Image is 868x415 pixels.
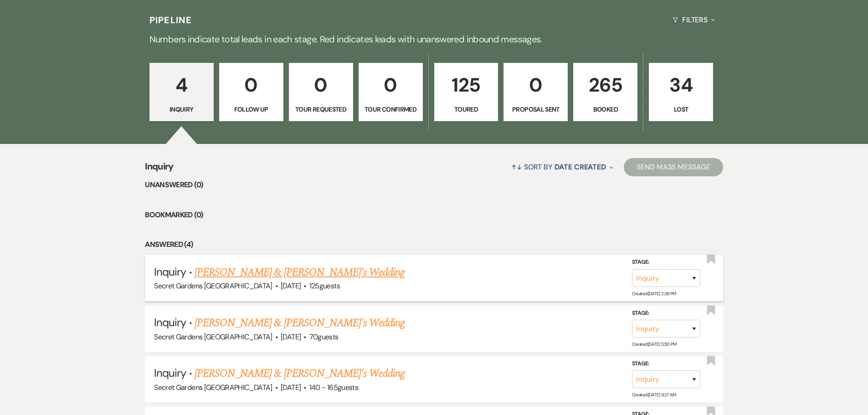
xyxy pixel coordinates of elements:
span: Created: [DATE] 9:27 AM [632,392,676,398]
span: Secret Gardens [GEOGRAPHIC_DATA] [154,332,272,342]
a: 0Tour Requested [289,63,353,121]
label: Stage: [632,308,700,318]
p: 0 [295,70,347,100]
span: Created: [DATE] 5:50 PM [632,341,677,347]
label: Stage: [632,359,700,369]
span: Secret Gardens [GEOGRAPHIC_DATA] [154,281,272,291]
span: Created: [DATE] 2:39 PM [632,291,676,297]
p: Follow Up [225,104,277,114]
span: 70 guests [309,332,339,342]
span: Inquiry [154,315,186,329]
li: Unanswered (0) [145,179,723,191]
a: [PERSON_NAME] & [PERSON_NAME]'s Wedding [195,365,405,382]
p: 265 [579,70,632,100]
span: [DATE] [281,281,301,291]
li: Answered (4) [145,239,723,251]
p: 34 [655,70,707,100]
a: [PERSON_NAME] & [PERSON_NAME]'s Wedding [195,315,405,331]
p: 0 [225,70,277,100]
span: Date Created [555,162,606,172]
p: 0 [365,70,417,100]
p: Tour Requested [295,104,347,114]
li: Bookmarked (0) [145,209,723,221]
a: 4Inquiry [149,63,214,121]
span: Inquiry [154,265,186,279]
p: Inquiry [155,104,208,114]
span: [DATE] [281,332,301,342]
p: 4 [155,70,208,100]
p: Proposal Sent [509,104,562,114]
span: Inquiry [154,366,186,380]
button: Send Mass Message [624,158,723,176]
button: Sort By Date Created [508,155,617,179]
p: 125 [440,70,493,100]
p: Booked [579,104,632,114]
p: 0 [509,70,562,100]
a: 0Proposal Sent [503,63,568,121]
h3: Pipeline [149,14,192,26]
p: Lost [655,104,707,114]
span: Inquiry [145,159,174,179]
span: 125 guests [309,281,340,291]
p: Tour Confirmed [365,104,417,114]
a: 0Tour Confirmed [359,63,423,121]
span: 140 - 165 guests [309,383,358,392]
a: [PERSON_NAME] & [PERSON_NAME]'s Wedding [195,264,405,281]
a: 34Lost [649,63,713,121]
span: [DATE] [281,383,301,392]
a: 125Toured [434,63,498,121]
a: 0Follow Up [219,63,283,121]
span: ↑↓ [511,162,522,172]
a: 265Booked [573,63,637,121]
span: Secret Gardens [GEOGRAPHIC_DATA] [154,383,272,392]
p: Toured [440,104,493,114]
label: Stage: [632,257,700,267]
button: Filters [669,8,719,32]
p: Numbers indicate total leads in each stage. Red indicates leads with unanswered inbound messages. [106,32,762,46]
